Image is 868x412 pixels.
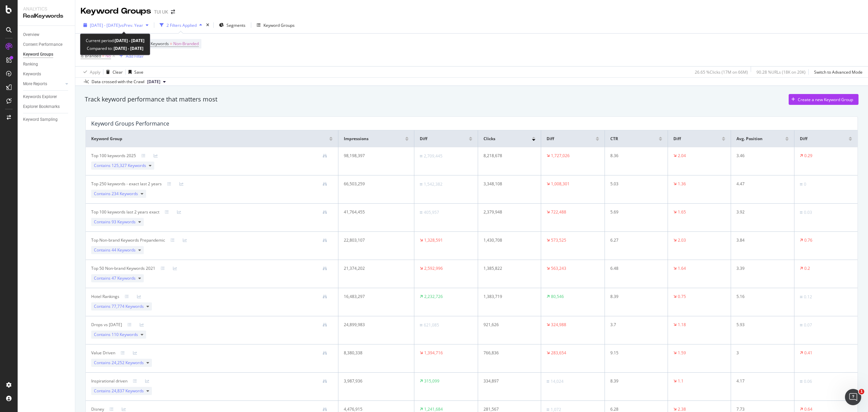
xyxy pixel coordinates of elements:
[859,389,864,394] span: 1
[344,265,402,271] div: 21,374,202
[344,237,402,243] div: 22,803,107
[610,153,657,159] div: 8.36
[134,69,143,75] div: Save
[23,61,38,68] div: Ranking
[551,153,570,159] div: 1,727,026
[484,237,530,243] div: 1,430,708
[91,120,169,127] div: Keyword Groups Performance
[678,294,686,300] div: 0.75
[420,324,422,326] img: Equal
[23,80,47,88] div: More Reports
[420,136,427,142] span: Diff
[804,153,812,159] div: 0.29
[94,247,136,253] span: Contains
[678,322,686,328] div: 1.18
[23,93,70,100] a: Keywords Explorer
[484,378,530,384] div: 334,897
[91,350,115,356] div: Value Driven
[424,237,443,243] div: 1,328,591
[804,237,812,243] div: 0.76
[551,265,566,271] div: 563,243
[23,71,41,78] div: Keywords
[103,67,123,77] button: Clear
[344,378,402,384] div: 3,987,936
[424,350,443,356] div: 1,394,716
[23,61,70,68] a: Ranking
[804,181,806,187] div: 0
[845,389,861,405] iframe: Intercom live chat
[144,78,169,86] button: [DATE]
[420,183,422,185] img: Equal
[678,237,686,243] div: 2.03
[126,53,144,59] div: Add Filter
[205,22,211,29] div: times
[610,378,657,384] div: 8.39
[91,322,122,328] div: Drops vs Jan 20
[484,153,530,159] div: 8,218,678
[23,12,70,20] div: RealKeywords
[484,350,530,356] div: 766,836
[23,5,70,12] div: Analytics
[166,22,197,28] div: 2 Filters Applied
[94,388,144,394] span: Contains
[94,275,136,281] span: Contains
[94,332,138,338] span: Contains
[171,10,175,14] div: arrow-right-arrow-left
[91,136,122,142] span: Keyword Group
[678,350,686,356] div: 1.59
[112,191,138,196] span: 234 Keywords
[736,322,783,328] div: 5.93
[91,294,119,300] div: Hotel Rankings
[484,209,530,215] div: 2,379,948
[151,41,169,46] span: Keywords
[154,8,168,15] div: TUI UK
[92,79,144,85] div: Data crossed with the Crawl
[736,350,783,356] div: 3
[226,22,245,28] span: Segments
[678,153,686,159] div: 2.04
[800,296,803,298] img: Equal
[547,136,554,142] span: Diff
[91,237,165,243] div: Top Non-brand Keywords Prepandemic
[263,22,295,28] div: Keyword Groups
[254,20,297,31] button: Keyword Groups
[804,350,812,356] div: 0.41
[484,136,495,142] span: Clicks
[736,181,783,187] div: 4.47
[112,360,144,366] span: 24,252 Keywords
[112,303,144,309] span: 77,774 Keywords
[90,69,100,75] div: Apply
[91,209,159,215] div: Top 100 keywords last 2 years exact
[94,163,146,169] span: Contains
[736,237,783,243] div: 3.84
[87,44,143,52] div: Compared to:
[811,67,863,77] button: Switch to Advanced Mode
[420,155,422,157] img: Equal
[484,181,530,187] div: 3,348,108
[120,22,143,28] span: vs Prev. Year
[23,31,70,38] a: Overview
[85,95,217,104] div: Track keyword performance that matters most
[610,322,657,328] div: 3.7
[23,80,63,88] a: More Reports
[112,332,138,337] span: 110 Keywords
[170,41,172,46] span: =
[551,322,566,328] div: 324,988
[424,322,439,328] div: 621,085
[91,265,155,271] div: Top 50 Non-brand Keywords 2021
[800,324,803,326] img: Equal
[789,94,859,105] button: Create a new Keyword Group
[800,380,803,382] img: Equal
[736,294,783,300] div: 5.16
[344,350,402,356] div: 8,380,338
[157,20,205,31] button: 2 Filters Applied
[117,52,144,60] button: Add Filter
[424,378,439,384] div: 315,099
[484,322,530,328] div: 921,626
[756,69,806,75] div: 90.28 % URLs ( 18K on 20K )
[736,153,783,159] div: 3.46
[547,380,549,382] img: Equal
[113,45,143,51] b: [DATE] - [DATE]
[112,247,136,253] span: 44 Keywords
[610,350,657,356] div: 9.15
